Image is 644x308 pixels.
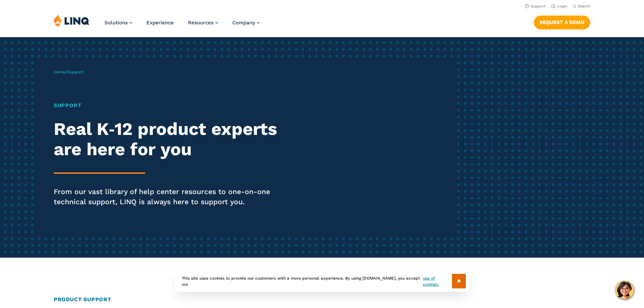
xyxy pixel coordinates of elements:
[232,20,260,26] a: Company
[67,70,83,74] span: Support
[54,101,302,110] h1: Support
[525,4,546,8] a: Support
[54,119,302,160] h2: Real K‑12 product experts are here for you
[232,20,255,26] span: Company
[188,20,218,26] a: Resources
[175,270,469,292] div: This site uses cookies to provide our customers with a more personal experience. By using [DOMAIN...
[423,275,452,287] a: use of cookies.
[551,4,567,8] a: Login
[534,16,590,29] a: Request a Demo
[104,14,260,37] nav: Primary Navigation
[104,20,132,26] a: Solutions
[615,281,634,300] button: Hello, have a question? Let’s chat.
[146,20,174,26] a: Experience
[104,20,128,26] span: Solutions
[54,187,302,207] p: From our vast library of help center resources to one-on-one technical support, LINQ is always he...
[578,4,590,8] span: Search
[534,14,590,29] nav: Button Navigation
[54,70,83,74] span: /
[573,4,590,9] button: Open Search Bar
[54,14,90,27] img: LINQ | K‑12 Software
[188,20,214,26] span: Resources
[54,70,65,74] a: Home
